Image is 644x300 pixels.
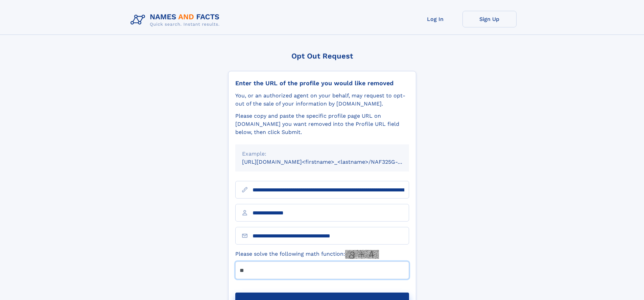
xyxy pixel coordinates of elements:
[228,52,416,60] div: Opt Out Request
[462,11,517,27] a: Sign Up
[242,159,422,165] small: [URL][DOMAIN_NAME]<firstname>_<lastname>/NAF325G-xxxxxxxx
[408,11,462,27] a: Log In
[235,79,409,87] div: Enter the URL of the profile you would like removed
[235,112,409,136] div: Please copy and paste the specific profile page URL on [DOMAIN_NAME] you want removed into the Pr...
[235,92,409,108] div: You, or an authorized agent on your behalf, may request to opt-out of the sale of your informatio...
[235,250,379,259] label: Please solve the following math function:
[128,11,225,29] img: Logo Names and Facts
[242,150,402,158] div: Example:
